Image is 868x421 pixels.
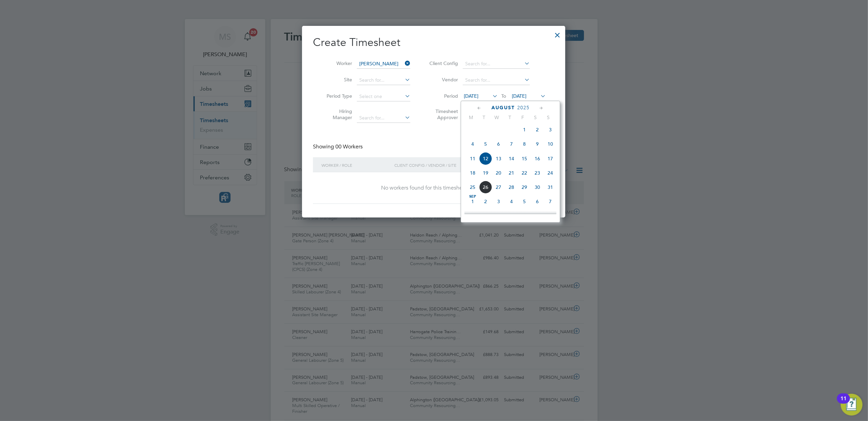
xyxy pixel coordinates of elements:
span: 6 [531,195,544,208]
span: 7 [505,137,518,150]
span: 5 [479,137,492,150]
input: Search for... [357,59,410,69]
label: Hiring Manager [321,108,352,120]
span: 5 [518,195,531,208]
input: Search for... [357,76,410,85]
label: Client Config [427,60,458,66]
span: 00 Workers [335,143,363,150]
span: 14 [544,209,557,222]
input: Search for... [357,113,410,123]
div: Client Config / Vendor / Site [393,157,502,173]
span: 24 [544,166,557,179]
span: 3 [544,123,557,136]
span: 17 [544,152,557,165]
span: 9 [479,209,492,222]
div: Worker / Role [320,157,393,173]
span: 4 [505,195,518,208]
span: W [490,114,503,120]
span: 12 [518,209,531,222]
span: 10 [544,137,557,150]
input: Select one [357,92,410,101]
input: Search for... [463,76,530,85]
span: August [491,105,515,111]
span: S [542,114,555,120]
span: [DATE] [464,93,478,99]
span: 2 [531,123,544,136]
span: T [477,114,490,120]
span: 4 [466,137,479,150]
span: F [516,114,529,120]
div: 11 [840,399,847,407]
span: 29 [518,181,531,194]
span: 22 [518,166,531,179]
span: T [503,114,516,120]
span: 14 [505,152,518,165]
span: M [464,114,477,120]
span: 8 [518,137,531,150]
label: Site [321,77,352,83]
span: 21 [505,166,518,179]
span: 2 [479,195,492,208]
span: 12 [479,152,492,165]
span: 28 [505,181,518,194]
span: 31 [544,181,557,194]
span: 3 [492,195,505,208]
span: 18 [466,166,479,179]
span: 1 [466,195,479,208]
label: Period [427,93,458,99]
span: [DATE] [512,93,526,99]
label: Period Type [321,93,352,99]
span: 15 [518,152,531,165]
span: 11 [466,152,479,165]
span: 1 [518,123,531,136]
span: Sep [466,195,479,198]
span: S [529,114,542,120]
input: Search for... [463,59,530,69]
span: 13 [492,152,505,165]
label: Vendor [427,77,458,83]
span: 30 [531,181,544,194]
button: Open Resource Center, 11 new notifications [841,394,863,416]
span: 19 [479,166,492,179]
span: 10 [492,209,505,222]
span: 23 [531,166,544,179]
span: To [499,92,508,100]
span: 11 [505,209,518,222]
label: Worker [321,60,352,66]
span: 25 [466,181,479,194]
label: Timesheet Approver [427,108,458,120]
span: 27 [492,181,505,194]
div: No workers found for this timesheet period. [320,184,548,192]
div: Showing [313,143,364,150]
h2: Create Timesheet [313,35,554,50]
span: 2025 [517,105,530,111]
span: 7 [544,195,557,208]
span: 26 [479,181,492,194]
span: 16 [531,152,544,165]
span: 6 [492,137,505,150]
span: 9 [531,137,544,150]
span: 8 [466,209,479,222]
span: 20 [492,166,505,179]
span: 13 [531,209,544,222]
